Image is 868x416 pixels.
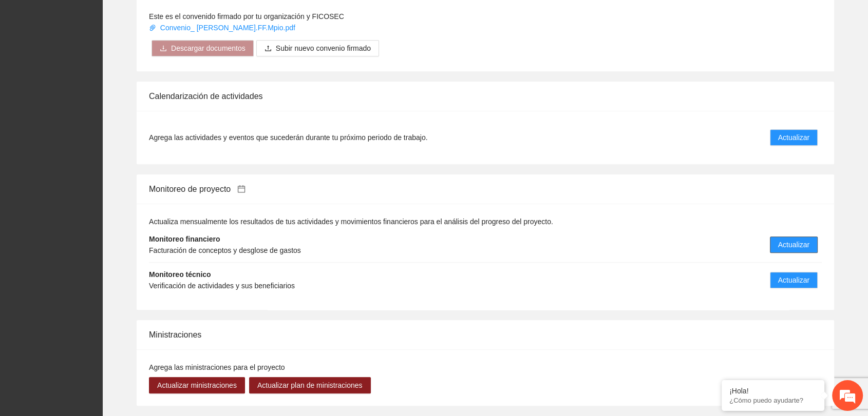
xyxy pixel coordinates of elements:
[5,280,196,316] textarea: Escriba su mensaje y pulse “Intro”
[149,235,220,243] strong: Monitoreo financiero
[171,43,246,54] span: Descargar documentos
[60,137,142,241] span: Estamos en línea.
[276,43,371,54] span: Subir nuevo convenio firmado
[168,5,193,30] div: Minimizar ventana de chat en vivo
[249,377,371,393] button: Actualizar plan de ministraciones
[256,44,379,52] span: uploadSubir nuevo convenio firmado
[778,132,809,143] span: Actualizar
[249,381,371,389] a: Actualizar plan de ministraciones
[778,239,809,250] span: Actualizar
[265,45,272,53] span: upload
[149,320,822,349] div: Ministraciones
[149,174,822,204] div: Monitoreo de proyecto
[237,185,246,193] span: calendar
[53,52,173,66] div: Chatee con nosotros ahora
[149,82,822,111] div: Calendarización de actividades
[778,274,809,286] span: Actualizar
[770,236,818,253] button: Actualizar
[149,12,344,21] span: Este es el convenido firmado por tu organización y FICOSEC
[256,40,379,56] button: uploadSubir nuevo convenio firmado
[149,217,553,226] span: Actualiza mensualmente los resultados de tus actividades y movimientos financieros para el anális...
[157,380,237,391] span: Actualizar ministraciones
[149,377,245,393] button: Actualizar ministraciones
[257,380,363,391] span: Actualizar plan de ministraciones
[149,246,301,254] span: Facturación de conceptos y desglose de gastos
[149,381,245,389] a: Actualizar ministraciones
[149,24,156,31] span: paper-clip
[149,270,211,279] strong: Monitoreo técnico
[149,132,427,143] span: Agrega las actividades y eventos que sucederán durante tu próximo periodo de trabajo.
[152,40,254,56] button: downloadDescargar documentos
[729,397,817,404] p: ¿Cómo puedo ayudarte?
[231,185,246,193] a: calendar
[160,45,167,53] span: download
[770,129,818,146] button: Actualizar
[149,24,297,32] a: Convenio_ [PERSON_NAME].FF.Mpio.pdf
[770,272,818,288] button: Actualizar
[729,387,817,395] div: ¡Hola!
[149,363,285,371] span: Agrega las ministraciones para el proyecto
[149,282,295,290] span: Verificación de actividades y sus beneficiarios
